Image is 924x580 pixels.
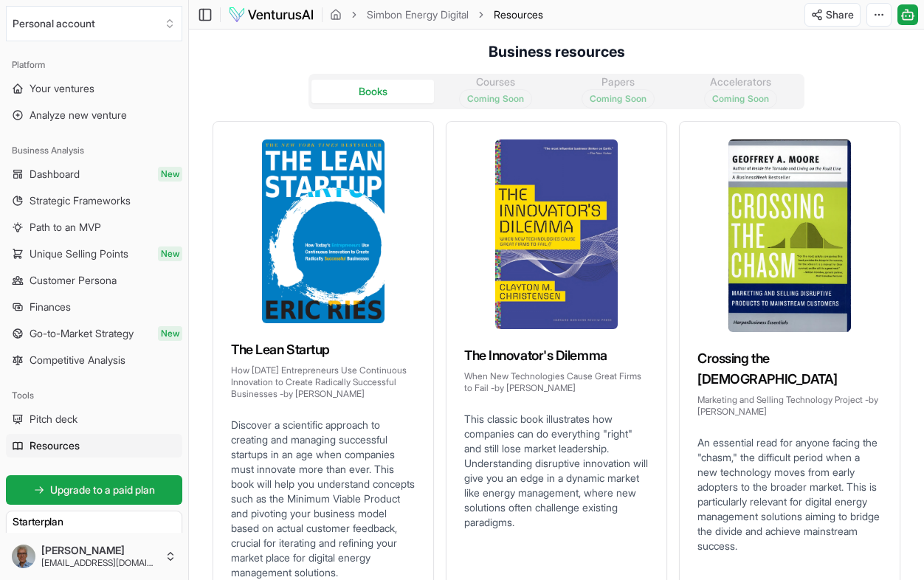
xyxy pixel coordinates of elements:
[6,103,182,127] a: Analyze new venture
[6,384,182,407] div: Tools
[464,345,649,366] h3: The Innovator's Dilemma
[189,30,924,62] h4: Business resources
[697,348,882,390] h3: Crossing the [DEMOGRAPHIC_DATA]
[50,483,155,497] span: Upgrade to a paid plan
[464,412,649,530] p: This classic book illustrates how companies can do everything "right" and still lose market leade...
[6,348,182,372] a: Competitive Analysis
[6,215,182,239] a: Path to an MVP
[6,539,182,574] button: [PERSON_NAME][EMAIL_ADDRESS][DOMAIN_NAME]
[149,532,176,544] span: 1 / 2 left
[30,193,131,208] span: Strategic Frameworks
[30,273,117,288] span: Customer Persona
[494,7,543,22] span: Resources
[728,139,851,332] img: Crossing the Chasm
[13,532,79,544] span: Standard reports
[158,167,182,182] span: New
[359,84,387,99] div: Books
[30,108,127,122] span: Analyze new venture
[6,242,182,266] a: Unique Selling PointsNew
[330,7,543,22] nav: breadcrumb
[6,407,182,431] a: Pitch deck
[228,6,314,24] img: logo
[30,81,94,96] span: Your ventures
[30,353,125,367] span: Competitive Analysis
[30,300,71,314] span: Finances
[6,295,182,319] a: Finances
[30,246,128,261] span: Unique Selling Points
[158,326,182,341] span: New
[6,77,182,100] a: Your ventures
[231,365,416,400] p: How [DATE] Entrepreneurs Use Continuous Innovation to Create Radically Successful Businesses - by...
[262,139,385,323] img: The Lean Startup
[826,7,854,22] span: Share
[6,434,182,458] a: Resources
[6,53,182,77] div: Platform
[804,3,861,27] button: Share
[30,220,101,235] span: Path to an MVP
[6,189,182,213] a: Strategic Frameworks
[6,6,182,41] button: Select an organization
[697,394,882,418] p: Marketing and Selling Technology Project - by [PERSON_NAME]
[6,139,182,162] div: Business Analysis
[12,545,35,568] img: ACg8ocJJGhP9nLFOxootxoSSLPQj22L0h_xnlq5QQeI5h7GByBr_vPU=s96-c
[231,418,416,580] p: Discover a scientific approach to creating and managing successful startups in an age when compan...
[6,475,182,505] a: Upgrade to a paid plan
[13,514,176,529] h3: Starter plan
[464,370,649,394] p: When New Technologies Cause Great Firms to Fail - by [PERSON_NAME]
[30,167,80,182] span: Dashboard
[697,435,882,553] p: An essential read for anyone facing the "chasm," the difficult period when a new technology moves...
[30,438,80,453] span: Resources
[30,412,77,427] span: Pitch deck
[41,557,159,569] span: [EMAIL_ADDRESS][DOMAIN_NAME]
[495,139,618,329] img: The Innovator's Dilemma
[231,339,416,360] h3: The Lean Startup
[41,544,159,557] span: [PERSON_NAME]
[30,326,134,341] span: Go-to-Market Strategy
[6,322,182,345] a: Go-to-Market StrategyNew
[367,7,469,22] a: Simbon Energy Digital
[6,269,182,292] a: Customer Persona
[158,246,182,261] span: New
[6,162,182,186] a: DashboardNew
